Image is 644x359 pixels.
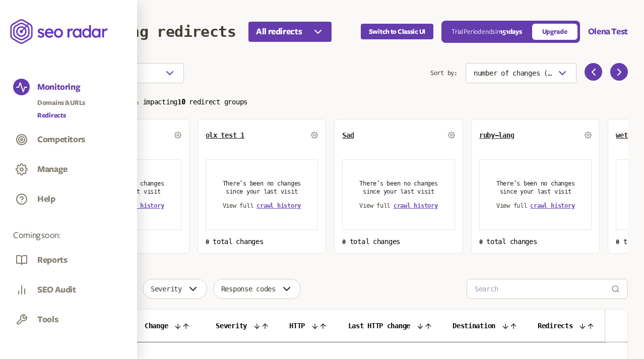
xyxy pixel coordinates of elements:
button: crawl history [530,202,574,210]
span: 0 [616,238,619,246]
span: 151 days [500,28,522,35]
p: There’s been no changes since your last visit [218,179,306,196]
span: Severity [151,285,182,293]
span: Severity [216,322,247,330]
p: Total changes impacting redirect groups [60,95,628,107]
p: total changes [342,237,455,246]
div: View full [86,202,164,210]
div: View full [223,202,301,210]
span: crawl history [120,202,164,209]
p: There’s been no changes since your last visit [492,179,579,196]
button: Sad [342,131,354,139]
span: crawl history [256,202,301,209]
span: crawl history [530,202,574,209]
button: ruby-lang [479,131,514,139]
button: Response codes [213,279,301,299]
span: 10 [177,98,185,106]
span: 0 [479,238,483,246]
button: Help [37,194,55,205]
a: Competitors [13,131,124,150]
button: olx test 1 [206,131,244,139]
span: 0 [206,238,209,246]
a: Upgrade [532,24,577,40]
button: Switch to Classic UI [361,24,433,39]
span: Last HTTP change [348,322,411,330]
button: Olena Test [588,26,628,38]
div: View full [359,202,438,210]
p: total changes [479,237,592,246]
span: Coming soon: [13,230,124,242]
button: crawl history [394,202,438,210]
span: crawl history [394,202,438,209]
a: Redirects [37,110,85,121]
button: Monitoring [37,82,80,93]
div: View full [496,202,575,210]
a: Domains & URLs [37,98,85,108]
span: All redirects [256,26,302,38]
span: Change [145,322,168,330]
h1: Monitoring redirects [60,23,236,40]
p: total changes [206,237,318,246]
span: Response codes [221,285,276,293]
span: Destination [453,322,495,330]
button: number of changes (high-low) [466,63,576,83]
span: Redirects [538,322,572,330]
input: Search [475,279,611,298]
span: HTTP [289,322,305,330]
p: There’s been no changes since your last visit [355,179,442,196]
button: Manage [37,164,68,175]
span: number of changes (high-low) [474,69,552,77]
span: 0 [342,238,346,246]
button: wetest [616,131,639,139]
span: Sort by: [430,63,458,83]
button: crawl history [256,202,301,210]
button: crawl history [120,202,164,210]
button: Severity [143,279,207,299]
button: All redirects [248,22,332,42]
button: Competitors [37,134,85,145]
p: Trial Period ends in [452,28,522,36]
